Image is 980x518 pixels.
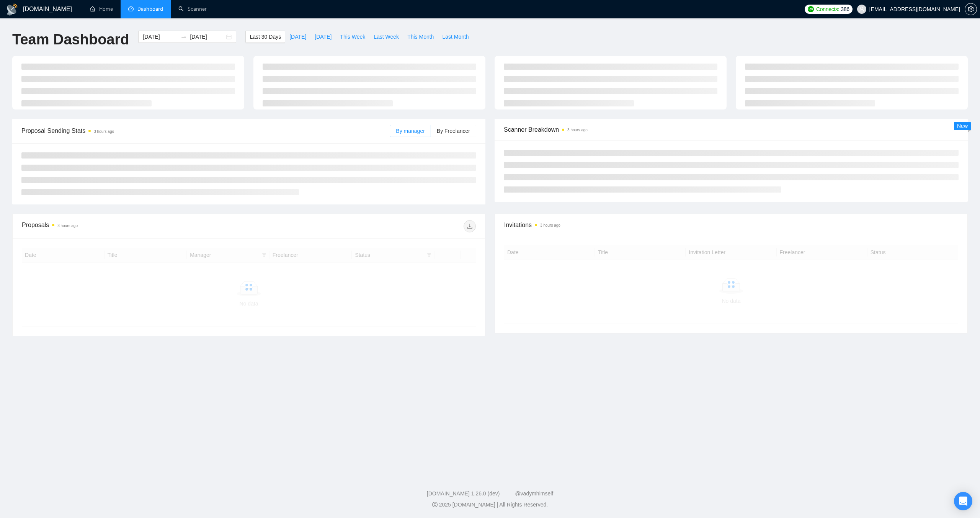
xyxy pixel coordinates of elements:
input: End date [190,33,225,41]
span: Connects: [816,5,839,13]
span: Invitations [504,220,958,230]
button: [DATE] [285,31,310,43]
span: Proposal Sending Stats [21,126,390,136]
img: logo [6,3,18,16]
button: Last Week [369,31,403,43]
span: Last Month [442,33,469,41]
span: [DATE] [315,33,332,41]
span: By manager [396,128,425,134]
time: 3 hours ago [94,129,114,134]
span: 386 [841,5,849,13]
span: This Month [407,33,434,41]
span: dashboard [128,6,134,11]
a: homeHome [90,6,113,12]
a: searchScanner [178,6,207,12]
div: Open Intercom Messenger [954,492,972,510]
span: user [859,7,864,12]
a: @vadymhimself [515,490,553,497]
span: Last 30 Days [250,33,281,41]
div: Proposals [22,220,249,232]
span: copyright [432,502,438,507]
span: [DATE] [289,33,306,41]
span: This Week [340,33,365,41]
time: 3 hours ago [57,224,78,228]
span: Dashboard [137,6,163,12]
button: Last Month [438,31,473,43]
span: By Freelancer [437,128,470,134]
input: Start date [143,33,178,41]
a: [DOMAIN_NAME] 1.26.0 (dev) [427,490,500,497]
time: 3 hours ago [567,128,588,132]
button: setting [965,3,977,15]
a: setting [965,6,977,12]
button: Last 30 Days [245,31,285,43]
span: swap-right [181,34,187,40]
h1: Team Dashboard [12,31,129,49]
span: New [957,123,968,129]
button: This Week [336,31,369,43]
span: Last Week [374,33,399,41]
img: upwork-logo.png [808,6,814,12]
button: [DATE] [310,31,336,43]
div: 2025 [DOMAIN_NAME] | All Rights Reserved. [6,501,974,509]
span: to [181,34,187,40]
time: 3 hours ago [540,223,560,227]
button: This Month [403,31,438,43]
span: Scanner Breakdown [504,125,959,134]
